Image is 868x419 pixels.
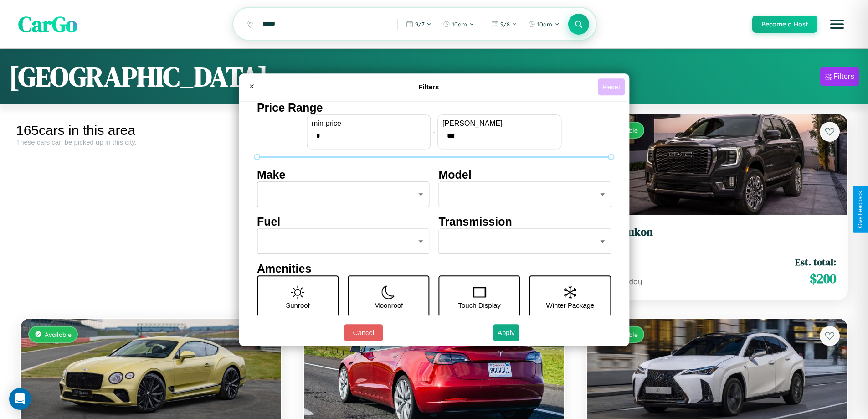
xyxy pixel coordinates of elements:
span: $ 200 [810,269,836,288]
span: 10am [452,21,467,28]
button: 9/8 [487,17,522,31]
div: Give Feedback [857,191,863,228]
p: Winter Package [546,299,595,311]
p: Moonroof [374,299,403,311]
h4: Filters [260,83,598,91]
button: Reset [598,78,625,95]
h4: Fuel [257,215,430,228]
span: 9 / 7 [415,21,425,28]
h4: Model [439,168,611,181]
h3: GMC Yukon [598,226,836,239]
button: Open menu [824,11,850,37]
p: Sunroof [286,299,310,311]
button: 9/7 [401,17,437,31]
button: Cancel [344,324,383,341]
div: These cars can be picked up in this city. [16,138,286,146]
p: - [433,125,435,138]
button: 10am [524,17,564,31]
span: 10am [537,21,552,28]
span: / day [623,277,642,286]
div: 165 cars in this area [16,123,286,138]
h4: Amenities [257,262,611,275]
button: Apply [493,324,519,341]
h4: Transmission [439,215,611,228]
h1: [GEOGRAPHIC_DATA] [9,58,268,95]
div: Filters [833,72,854,81]
p: Touch Display [458,299,500,311]
h4: Price Range [257,101,611,114]
button: Filters [820,67,859,86]
span: 9 / 8 [500,21,510,28]
span: Est. total: [795,255,836,269]
span: CarGo [18,9,77,39]
button: 10am [438,17,479,31]
span: Available [45,331,72,338]
a: GMC Yukon2018 [598,226,836,248]
label: min price [312,119,426,128]
h4: Make [257,168,430,181]
button: Become a Host [752,16,817,33]
div: Open Intercom Messenger [9,388,31,410]
label: [PERSON_NAME] [442,119,556,128]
